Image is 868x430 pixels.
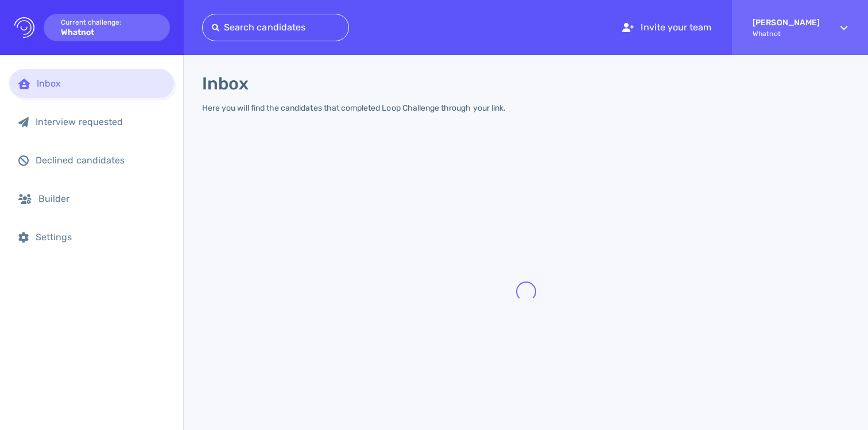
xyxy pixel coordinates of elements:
h1: Inbox [202,73,249,94]
span: Whatnot [753,30,820,38]
div: Inbox [37,78,165,89]
div: Interview requested [36,116,165,127]
div: Settings [36,232,165,243]
strong: [PERSON_NAME] [753,18,820,28]
div: Declined candidates [36,155,165,166]
div: Builder [38,193,165,204]
div: Here you will find the candidates that completed Loop Challenge through your link. [202,103,506,113]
